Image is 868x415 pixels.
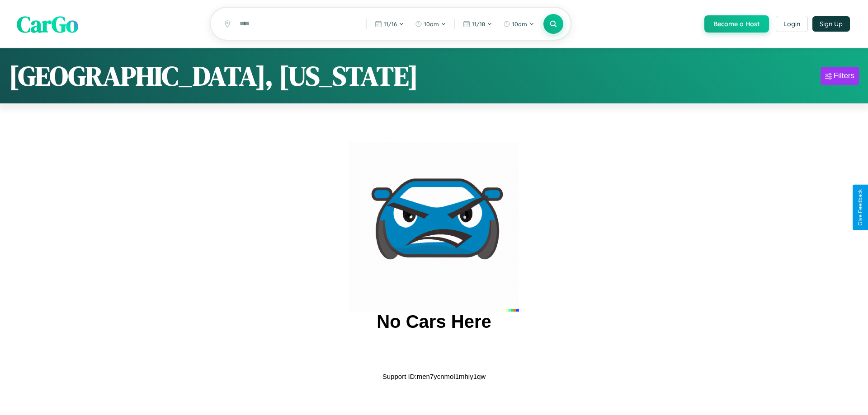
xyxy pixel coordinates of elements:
button: Login [776,16,808,32]
span: CarGo [17,8,78,39]
button: Filters [821,67,859,85]
button: 10am [499,17,539,31]
button: Sign Up [812,16,850,32]
button: 11/16 [370,17,409,31]
span: 10am [424,20,439,28]
button: 11/18 [458,17,497,31]
div: Give Feedback [857,189,863,226]
span: 10am [512,20,527,28]
button: 10am [410,17,451,31]
p: Support ID: men7ycnmol1mhiy1qw [382,370,486,382]
span: 11 / 18 [472,20,485,28]
h2: No Cars Here [377,312,491,332]
div: Filters [834,71,854,80]
h1: [GEOGRAPHIC_DATA], [US_STATE] [9,57,418,94]
img: car [349,142,519,312]
span: 11 / 16 [384,20,397,28]
button: Become a Host [704,15,769,33]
